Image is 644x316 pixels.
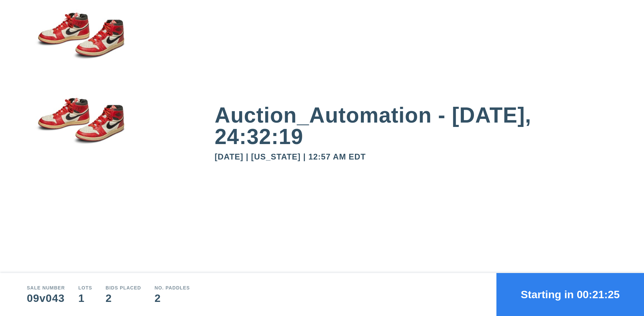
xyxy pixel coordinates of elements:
div: Bids Placed [106,285,141,290]
img: small [27,0,134,86]
div: No. Paddles [155,285,190,290]
button: Starting in 00:21:25 [496,273,644,316]
div: 1 [78,293,92,304]
div: 2 [106,293,141,304]
div: Sale number [27,285,65,290]
div: 09v043 [27,293,65,304]
div: 2 [155,293,190,304]
div: Lots [78,285,92,290]
div: Auction_Automation - [DATE], 24:32:19 [215,104,617,147]
div: [DATE] | [US_STATE] | 12:57 AM EDT [215,153,617,161]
